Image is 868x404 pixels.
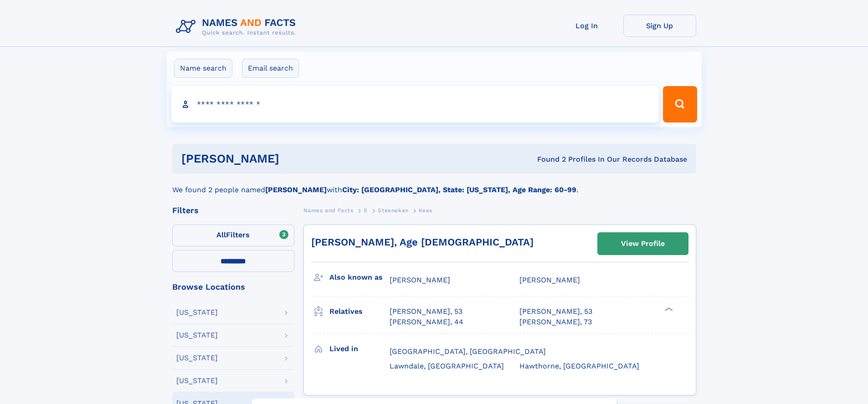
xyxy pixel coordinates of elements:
[172,283,294,291] div: Browse Locations
[663,86,697,123] button: Search Button
[519,276,580,284] span: [PERSON_NAME]
[519,307,592,317] a: [PERSON_NAME], 53
[171,86,659,123] input: search input
[419,207,432,214] span: Kees
[172,15,303,39] img: Logo Names and Facts
[378,205,408,216] a: Steeneken
[176,354,218,362] div: [US_STATE]
[390,362,504,370] span: Lawndale, [GEOGRAPHIC_DATA]
[390,347,546,356] span: [GEOGRAPHIC_DATA], [GEOGRAPHIC_DATA]
[342,185,576,194] b: City: [GEOGRAPHIC_DATA], State: [US_STATE], Age Range: 60-99
[390,317,463,327] a: [PERSON_NAME], 44
[303,205,354,216] a: Names and Facts
[181,153,408,164] h1: [PERSON_NAME]
[172,206,294,215] div: Filters
[364,205,368,216] a: S
[364,207,368,214] span: S
[329,341,390,357] h3: Lived in
[519,317,592,327] a: [PERSON_NAME], 73
[621,233,665,254] div: View Profile
[378,207,408,214] span: Steeneken
[598,233,688,255] a: View Profile
[265,185,327,194] b: [PERSON_NAME]
[174,59,232,78] label: Name search
[663,307,673,312] div: ❯
[329,270,390,285] h3: Also known as
[216,230,226,239] span: All
[176,309,218,316] div: [US_STATE]
[172,174,696,195] div: We found 2 people named with .
[329,304,390,319] h3: Relatives
[390,276,450,284] span: [PERSON_NAME]
[390,307,462,317] a: [PERSON_NAME], 53
[550,15,623,37] a: Log In
[311,236,534,248] a: [PERSON_NAME], Age [DEMOGRAPHIC_DATA]
[408,154,687,164] div: Found 2 Profiles In Our Records Database
[519,362,639,370] span: Hawthorne, [GEOGRAPHIC_DATA]
[176,332,218,339] div: [US_STATE]
[176,377,218,384] div: [US_STATE]
[242,59,299,78] label: Email search
[172,225,294,246] label: Filters
[623,15,696,37] a: Sign Up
